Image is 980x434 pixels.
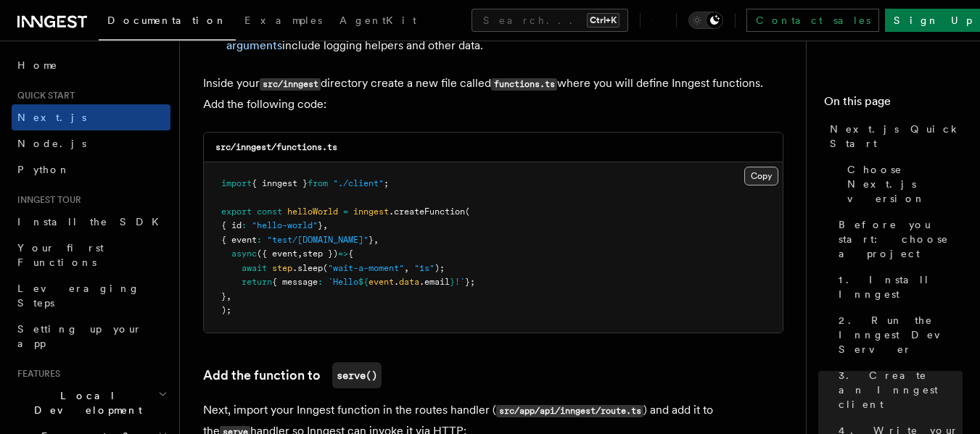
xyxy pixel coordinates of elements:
[824,116,963,157] a: Next.js Quick Start
[419,277,450,287] span: .email
[257,206,282,217] span: const
[343,206,348,217] span: =
[688,12,723,29] button: Toggle dark mode
[231,249,257,259] span: async
[328,277,358,287] span: `Hello
[839,217,963,261] span: Before you start: choose a project
[272,277,318,287] span: { message
[17,216,168,228] span: Install the SDK
[328,263,404,273] span: "wait-a-moment"
[260,78,321,91] code: src/inngest
[17,138,86,149] span: Node.js
[839,368,963,412] span: 3. Create an Inngest client
[833,212,963,267] a: Before you start: choose a project
[353,206,389,217] span: inngest
[12,368,60,380] span: Features
[221,291,226,301] span: }
[339,14,416,26] span: AgentKit
[323,263,328,273] span: (
[358,277,368,287] span: ${
[12,275,170,316] a: Leveraging Steps
[12,130,170,157] a: Node.js
[257,235,262,245] span: :
[368,277,394,287] span: event
[833,267,963,307] a: 1. Install Inngest
[368,235,374,245] span: }
[12,383,170,423] button: Local Development
[221,206,252,217] span: export
[847,162,963,206] span: Choose Next.js version
[99,4,236,41] a: Documentation
[221,178,252,188] span: import
[17,323,142,349] span: Setting up your app
[221,305,231,315] span: );
[12,388,158,417] span: Local Development
[841,157,963,212] a: Choose Next.js version
[833,362,963,417] a: 3. Create an Inngest client
[203,362,382,388] a: Add the function toserve()
[332,362,382,388] code: serve()
[323,220,328,230] span: ,
[12,316,170,356] a: Setting up your app
[226,17,715,52] a: additional arguments
[292,263,323,273] span: .sleep
[203,73,783,114] p: Inside your directory create a new file called where you will define Inngest functions. Add the f...
[318,220,323,230] span: }
[338,249,348,259] span: =>
[384,178,389,188] span: ;
[389,206,465,217] span: .createFunction
[491,78,557,91] code: functions.ts
[833,307,963,362] a: 2. Run the Inngest Dev Server
[830,122,963,151] span: Next.js Quick Start
[215,142,337,152] code: src/inngest/functions.ts
[450,277,455,287] span: }
[318,277,323,287] span: :
[252,220,318,230] span: "hello-world"
[404,263,409,273] span: ,
[348,249,353,259] span: {
[302,249,338,259] span: step })
[744,167,778,185] button: Copy
[244,14,322,26] span: Examples
[236,4,331,39] a: Examples
[394,277,399,287] span: .
[252,178,308,188] span: { inngest }
[17,58,58,72] span: Home
[242,263,267,273] span: await
[17,164,70,175] span: Python
[746,9,879,32] a: Contact sales
[455,277,465,287] span: !`
[839,272,963,301] span: 1. Install Inngest
[12,194,81,206] span: Inngest tour
[221,220,242,230] span: { id
[297,249,302,259] span: ,
[12,209,170,235] a: Install the SDK
[12,52,170,78] a: Home
[12,235,170,275] a: Your first Functions
[17,112,86,123] span: Next.js
[12,104,170,130] a: Next.js
[465,277,475,287] span: };
[17,242,104,268] span: Your first Functions
[465,206,470,217] span: (
[414,263,435,273] span: "1s"
[824,93,963,116] h4: On this page
[226,291,231,301] span: ,
[374,235,379,245] span: ,
[587,13,619,28] kbd: Ctrl+K
[242,277,272,287] span: return
[272,263,292,273] span: step
[12,157,170,183] a: Python
[257,249,297,259] span: ({ event
[17,283,140,309] span: Leveraging Steps
[287,206,338,217] span: helloWorld
[435,263,445,273] span: );
[107,14,227,26] span: Documentation
[496,405,643,417] code: src/app/api/inngest/route.ts
[399,277,419,287] span: data
[308,178,328,188] span: from
[331,4,425,39] a: AgentKit
[267,235,368,245] span: "test/[DOMAIN_NAME]"
[839,313,963,356] span: 2. Run the Inngest Dev Server
[242,220,247,230] span: :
